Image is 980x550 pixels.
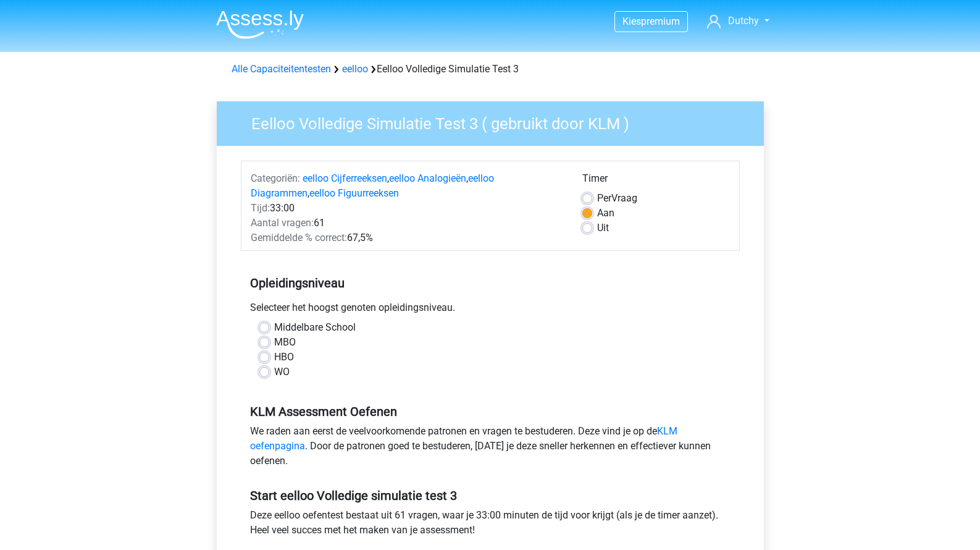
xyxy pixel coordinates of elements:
div: Eelloo Volledige Simulatie Test 3 [227,62,754,77]
span: premium [641,15,680,27]
a: Kiespremium [615,13,687,30]
div: 33:00 [241,201,573,216]
h5: Opleidingsniveau [250,271,731,295]
label: Middelbare School [274,320,356,335]
span: Kies [622,15,641,27]
label: Aan [597,206,614,221]
div: , , , [241,171,573,201]
a: Dutchy [702,14,774,28]
div: We raden aan eerst de veelvoorkomende patronen en vragen te bestuderen. Deze vind je op de . Door... [241,424,740,473]
h5: Start eelloo Volledige simulatie test 3 [250,488,731,503]
label: HBO [274,350,294,365]
label: MBO [274,335,296,350]
span: Per [597,192,611,204]
div: Deze eelloo oefentest bestaat uit 61 vragen, waar je 33:00 minuten de tijd voor krijgt (als je de... [241,508,740,543]
a: eelloo Analogieën [389,172,466,184]
a: eelloo Figuurreeksen [309,187,399,199]
div: 67,5% [241,231,573,245]
a: eelloo Cijferreeksen [303,172,387,184]
a: eelloo [342,63,368,75]
a: Alle Capaciteitentesten [232,63,331,75]
img: Assessly [216,10,304,39]
span: Aantal vragen: [251,217,314,229]
span: Tijd: [251,202,270,214]
label: Uit [597,221,609,235]
span: Gemiddelde % correct: [251,232,347,243]
span: Dutchy [728,15,759,27]
span: Categoriën: [251,172,300,184]
div: Timer [582,171,730,191]
label: WO [274,365,290,379]
div: 61 [241,216,573,231]
label: Vraag [597,191,637,206]
div: Selecteer het hoogst genoten opleidingsniveau. [241,300,740,320]
h5: KLM Assessment Oefenen [250,404,731,419]
h3: Eelloo Volledige Simulatie Test 3 ( gebruikt door KLM ) [237,109,755,133]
